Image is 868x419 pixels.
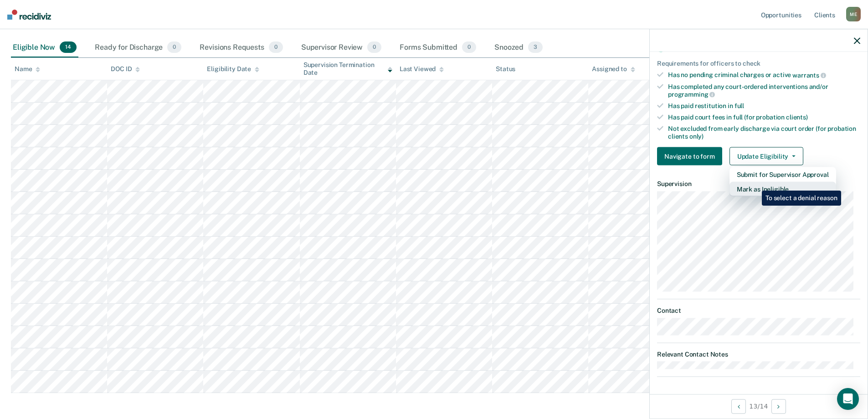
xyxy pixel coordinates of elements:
[729,182,836,197] button: Mark as Ineligible
[657,350,860,358] dt: Relevant Contact Notes
[7,10,51,20] img: Recidiviz
[93,38,183,58] div: Ready for Discharge
[462,41,476,53] span: 0
[15,65,40,73] div: Name
[198,38,284,58] div: Revisions Requests
[303,61,392,77] div: Supervision Termination Date
[734,102,744,109] span: full
[167,41,181,53] span: 0
[668,83,860,98] div: Has completed any court-ordered interventions and/or
[11,38,78,58] div: Eligible Now
[668,114,860,121] div: Has paid court fees in full (for probation
[668,91,715,98] span: programming
[771,399,786,414] button: Next Opportunity
[592,65,635,73] div: Assigned to
[398,38,478,58] div: Forms Submitted
[846,7,861,21] div: M E
[269,41,283,53] span: 0
[657,180,860,188] dt: Supervision
[657,147,722,166] button: Navigate to form
[792,72,826,79] span: warrants
[657,307,860,315] dt: Contact
[837,388,859,410] div: Open Intercom Messenger
[207,65,259,73] div: Eligibility Date
[400,65,444,73] div: Last Viewed
[60,41,77,53] span: 14
[367,41,381,53] span: 0
[650,394,868,418] div: 13 / 14
[657,147,726,166] a: Navigate to form link
[729,167,836,182] button: Submit for Supervisor Approval
[786,114,808,121] span: clients)
[668,124,860,140] div: Not excluded from early discharge via court order (for probation clients
[299,38,384,58] div: Supervisor Review
[731,399,746,414] button: Previous Opportunity
[528,41,543,53] span: 3
[496,65,515,73] div: Status
[689,132,704,140] span: only)
[729,147,803,166] button: Update Eligibility
[826,45,845,52] span: CODIS
[668,102,860,110] div: Has paid restitution in
[111,65,140,73] div: DOC ID
[657,60,860,67] div: Requirements for officers to check
[493,38,544,58] div: Snoozed
[668,71,860,79] div: Has no pending criminal charges or active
